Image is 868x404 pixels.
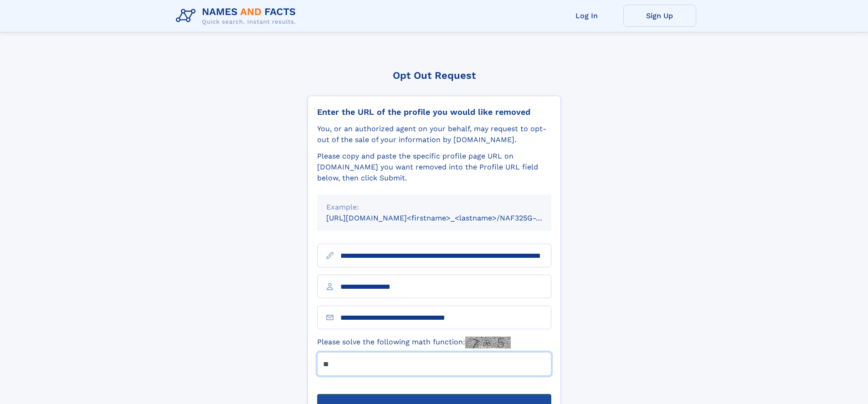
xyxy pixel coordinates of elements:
[172,4,303,28] img: Logo Names and Facts
[623,5,696,27] a: Sign Up
[317,337,511,348] label: Please solve the following math function:
[326,214,569,222] small: [URL][DOMAIN_NAME]<firstname>_<lastname>/NAF325G-xxxxxxxx
[317,151,551,184] div: Please copy and paste the specific profile page URL on [DOMAIN_NAME] you want removed into the Pr...
[317,123,551,145] div: You, or an authorized agent on your behalf, may request to opt-out of the sale of your informatio...
[326,202,542,213] div: Example:
[550,5,623,27] a: Log In
[308,70,561,81] div: Opt Out Request
[317,107,551,117] div: Enter the URL of the profile you would like removed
